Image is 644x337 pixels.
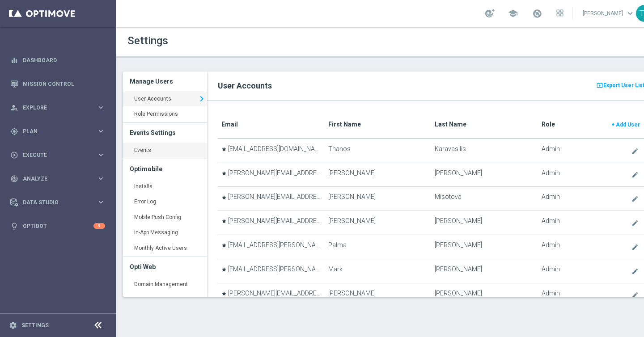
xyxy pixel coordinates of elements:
button: lightbulb Optibot 9 [10,223,106,230]
div: Analyze [10,175,97,183]
span: Analyze [23,176,97,181]
td: [PERSON_NAME] [325,211,431,235]
div: play_circle_outline Execute keyboard_arrow_right [10,152,106,159]
span: school [508,8,518,18]
translate: Role [542,121,555,128]
td: Mark [325,259,431,283]
i: star [221,147,227,152]
span: Admin [542,265,560,273]
i: create [631,268,639,275]
i: star [221,219,227,224]
i: star [221,291,227,296]
div: Plan [10,127,97,135]
div: equalizer Dashboard [10,57,106,64]
i: create [631,195,639,202]
span: Admin [542,193,560,201]
h3: Optimobile [130,159,200,179]
i: person_search [10,104,18,112]
td: [PERSON_NAME] [431,235,538,259]
a: Mobile Push Config [123,210,207,226]
div: Execute [10,151,97,159]
a: [PERSON_NAME]keyboard_arrow_down [582,7,636,20]
i: create [631,147,639,155]
td: [EMAIL_ADDRESS][PERSON_NAME][DOMAIN_NAME] [218,259,324,283]
i: keyboard_arrow_right [97,174,105,183]
i: keyboard_arrow_right [97,151,105,159]
div: Data Studio [10,198,97,206]
span: Admin [542,290,560,297]
span: Execute [23,152,97,158]
i: lightbulb [10,222,18,230]
td: [PERSON_NAME][EMAIL_ADDRESS][PERSON_NAME][DOMAIN_NAME] [218,283,324,307]
a: Optibot [23,214,93,238]
td: [PERSON_NAME] [431,283,538,307]
h3: Manage Users [130,72,200,91]
i: keyboard_arrow_right [97,103,105,112]
td: [PERSON_NAME] [431,211,538,235]
i: track_changes [10,175,18,183]
span: Admin [542,217,560,225]
a: Settings [21,323,49,328]
td: [PERSON_NAME][EMAIL_ADDRESS][DOMAIN_NAME] [218,187,324,211]
button: Mission Control [10,80,106,88]
h3: Opti Web [130,257,200,277]
i: keyboard_arrow_right [97,127,105,135]
i: keyboard_arrow_right [97,198,105,206]
translate: Last Name [435,121,466,128]
td: [PERSON_NAME][EMAIL_ADDRESS][PERSON_NAME][DOMAIN_NAME] [218,163,324,187]
button: person_search Explore keyboard_arrow_right [10,104,106,111]
span: Admin [542,145,560,153]
i: present_to_all [596,81,603,90]
translate: Email [221,121,238,128]
span: Plan [23,129,97,134]
td: Misotova [431,187,538,211]
td: [PERSON_NAME] [325,163,431,187]
i: settings [9,321,17,329]
span: + [611,122,614,128]
td: [PERSON_NAME] [431,259,538,283]
td: Thanos [325,139,431,163]
td: [EMAIL_ADDRESS][DOMAIN_NAME] [218,139,324,163]
div: Explore [10,104,97,112]
a: Monthly Active Users [123,240,207,257]
td: [PERSON_NAME][EMAIL_ADDRESS][PERSON_NAME][DOMAIN_NAME] [218,211,324,235]
button: gps_fixed Plan keyboard_arrow_right [10,128,106,135]
span: Add User [616,122,640,128]
div: 9 [93,223,105,229]
div: Mission Control [10,72,105,96]
td: [PERSON_NAME] [325,283,431,307]
span: Admin [542,241,560,249]
span: Admin [542,169,560,177]
div: Dashboard [10,48,105,72]
h3: Events Settings [130,123,200,143]
td: [PERSON_NAME] [325,187,431,211]
a: Dashboard [23,48,105,72]
button: track_changes Analyze keyboard_arrow_right [10,175,106,182]
td: Palma [325,235,431,259]
button: Data Studio keyboard_arrow_right [10,199,106,206]
i: star [221,171,227,176]
i: create [631,171,639,178]
a: Events [123,143,207,159]
span: keyboard_arrow_down [625,8,635,18]
td: [EMAIL_ADDRESS][PERSON_NAME][DOMAIN_NAME] [218,235,324,259]
i: star [221,195,227,200]
i: play_circle_outline [10,151,18,159]
div: Optibot [10,214,105,238]
span: Explore [23,105,97,110]
i: create [631,219,639,227]
a: Error Log [123,194,207,210]
a: Mission Control [23,72,105,96]
h1: Settings [127,34,382,47]
i: star [221,243,227,248]
i: star [221,267,227,272]
a: Installs [123,179,207,195]
i: equalizer [10,56,18,64]
i: create [631,291,639,299]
